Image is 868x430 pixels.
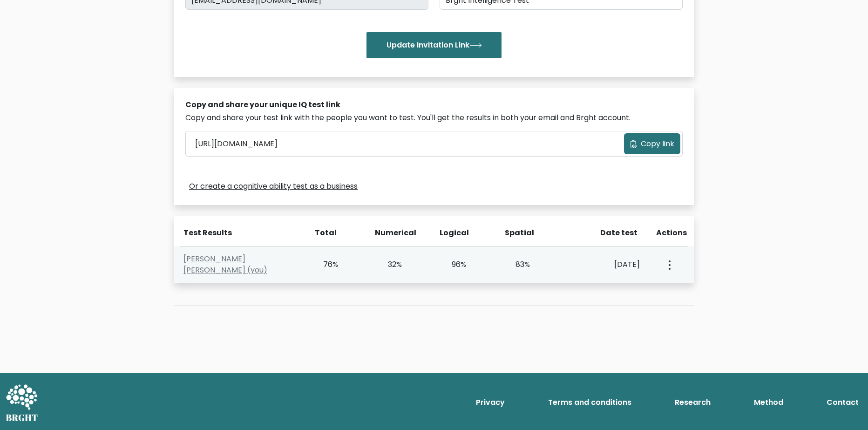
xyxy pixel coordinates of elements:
div: Total [310,227,337,239]
div: Copy and share your test link with the people you want to test. You'll get the results in both yo... [185,112,683,123]
div: 32% [376,259,402,270]
button: Copy link [624,133,680,154]
div: Actions [656,227,688,239]
div: Copy and share your unique IQ test link [185,99,683,110]
a: Research [671,393,714,412]
div: Date test [570,227,645,239]
div: 76% [312,259,338,270]
div: 83% [504,259,530,270]
button: Update Invitation Link [366,32,502,58]
div: Spatial [505,227,532,239]
div: Test Results [183,227,298,239]
a: [PERSON_NAME] [PERSON_NAME] (you) [183,253,267,275]
a: Or create a cognitive ability test as a business [189,181,358,192]
a: Privacy [472,393,509,412]
a: Method [750,393,787,412]
a: Terms and conditions [544,393,635,412]
div: 96% [440,259,466,270]
div: Numerical [375,227,402,239]
div: [DATE] [568,259,640,270]
a: Contact [823,393,862,412]
div: Logical [440,227,467,239]
span: Copy link [641,138,674,150]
